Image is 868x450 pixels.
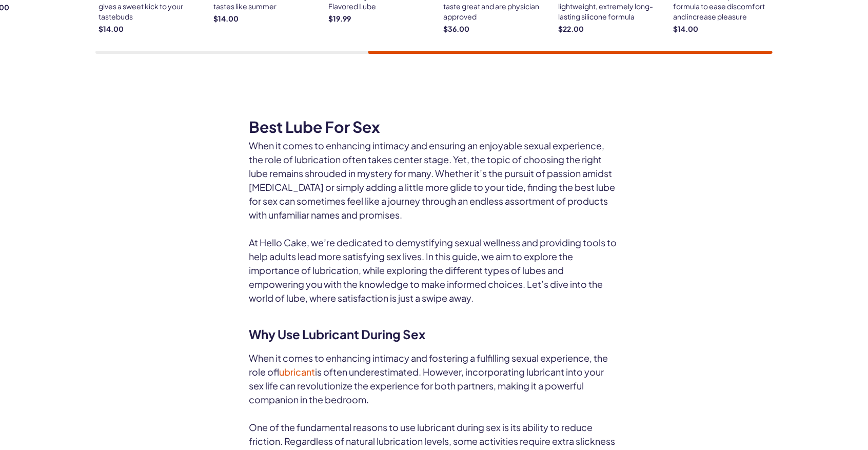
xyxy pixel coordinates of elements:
[558,24,658,34] strong: $22.00
[249,117,380,136] b: Best Lube For Sex
[279,366,315,378] a: lubricant
[328,14,428,24] strong: $19.99
[249,140,615,221] span: When it comes to enhancing intimacy and ensuring an enjoyable sexual experience, the role of lubr...
[249,366,604,405] span: is often underestimated. However, incorporating lubricant into your sex life can revolutionize th...
[443,24,543,34] strong: $36.00
[249,352,608,378] span: When it comes to enhancing intimacy and fostering a fulfilling sexual experience, the role of
[213,14,313,24] strong: $14.00
[98,24,198,34] strong: $14.00
[673,24,773,34] strong: $14.00
[249,237,617,304] span: At Hello Cake, we’re dedicated to demystifying sexual wellness and providing tools to help adults...
[249,326,425,342] b: Why Use Lubricant During Sex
